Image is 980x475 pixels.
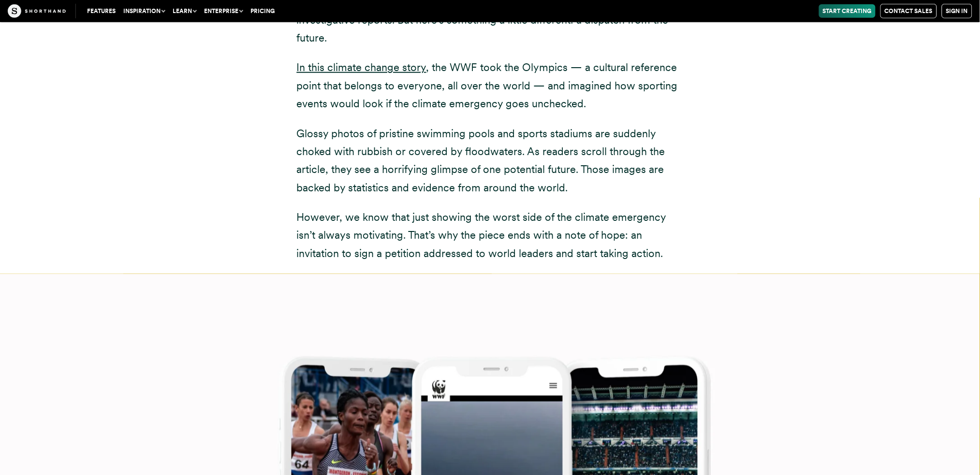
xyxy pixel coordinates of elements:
[880,4,937,18] a: Contact Sales
[297,61,426,73] a: In this climate change story
[169,4,200,18] button: Learn
[247,4,278,18] a: Pricing
[200,4,247,18] button: Enterprise
[819,4,876,18] a: Start Creating
[297,208,684,262] p: However, we know that just showing the worst side of the climate emergency isn’t always motivatin...
[8,4,66,18] img: The Craft
[119,4,169,18] button: Inspiration
[83,4,119,18] a: Features
[297,58,684,113] p: , the WWF took the Olympics — a cultural reference point that belongs to everyone, all over the w...
[942,4,972,18] a: Sign in
[297,125,684,197] p: Glossy photos of pristine swimming pools and sports stadiums are suddenly choked with rubbish or ...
